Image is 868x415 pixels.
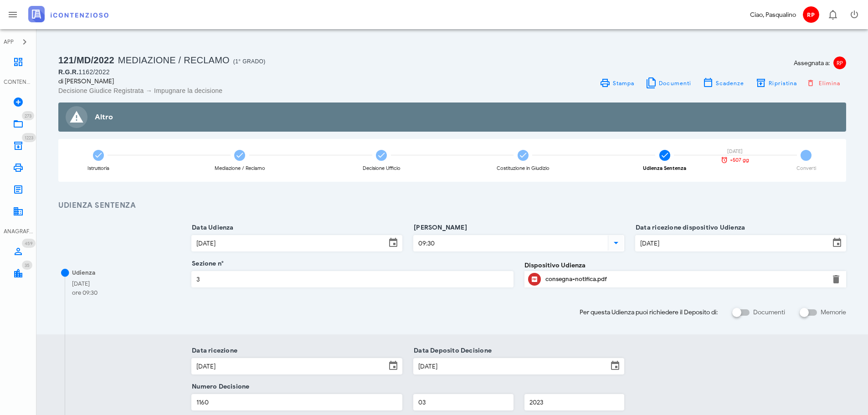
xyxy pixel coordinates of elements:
div: ANAGRAFICA [4,227,33,236]
label: Numero Decisione [189,382,249,391]
div: Istruttoria [87,166,109,171]
div: Mediazione / Reclamo [215,166,265,171]
span: Scadenze [715,80,745,87]
div: consegna-notifica.pdf [545,276,825,283]
span: 6 [801,150,812,161]
span: Distintivo [22,133,36,142]
button: RP [800,4,822,26]
div: di [PERSON_NAME] [58,77,447,86]
span: Assegnata a: [794,58,830,68]
div: [DATE] [719,149,751,154]
span: (1° Grado) [233,58,266,65]
strong: Altro [95,113,113,122]
div: CONTENZIOSO [4,78,33,86]
label: Memorie [821,308,846,317]
label: Data ricezione dispositivo Udienza [633,223,745,232]
span: 121/MD/2022 [58,55,114,65]
label: Documenti [753,308,785,317]
input: Numero Decisione [192,395,402,410]
span: 1223 [25,135,33,141]
a: Stampa [594,77,640,89]
label: Data Deposito Decisione [411,346,492,355]
div: Decisione Giudice Registrata → Impugnare la decisione [58,86,447,95]
div: Udienza Sentenza [643,166,686,171]
span: Stampa [612,80,635,87]
span: 273 [25,113,31,119]
span: Documenti [658,80,691,87]
button: Clicca per aprire un'anteprima del file o scaricarlo [528,273,541,286]
h3: Udienza Sentenza [58,200,846,211]
label: Data ricezione [189,346,237,355]
label: Sezione n° [189,259,224,268]
div: Decisione Ufficio [363,166,401,171]
button: Scadenze [697,77,750,89]
label: [PERSON_NAME] [411,223,467,232]
div: Udienza [72,268,95,277]
span: Distintivo [22,239,36,248]
label: Dispositivo Udienza [524,261,586,270]
span: Mediazione / Reclamo [118,55,230,65]
label: Data Udienza [189,223,234,232]
button: Distintivo [822,4,843,26]
button: Elimina [831,274,842,285]
button: Documenti [640,77,697,89]
div: [DATE] [72,279,98,288]
span: Elimina [808,79,841,87]
button: Ripristina [750,77,803,89]
button: Elimina [803,77,846,89]
div: ore 09:30 [72,288,98,297]
span: 459 [25,241,33,246]
input: Sezione n° [192,272,513,287]
span: RP [803,6,819,23]
span: Distintivo [22,111,34,120]
input: Ora Udienza [414,236,606,251]
span: RP [833,56,846,69]
img: logo-text-2x.png [28,6,108,22]
span: +507 gg [730,158,749,163]
div: Costituzione in Giudizio [497,166,550,171]
div: 1162/2022 [58,67,447,77]
span: Per questa Udienza puoi richiedere il Deposito di: [580,307,718,317]
div: Ciao, Pasqualino [750,10,796,20]
div: Clicca per aprire un'anteprima del file o scaricarlo [545,272,825,287]
div: Converti [796,166,816,171]
span: 35 [25,262,30,268]
span: Distintivo [22,261,32,270]
span: R.G.R. [58,68,78,76]
span: Ripristina [768,80,797,87]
